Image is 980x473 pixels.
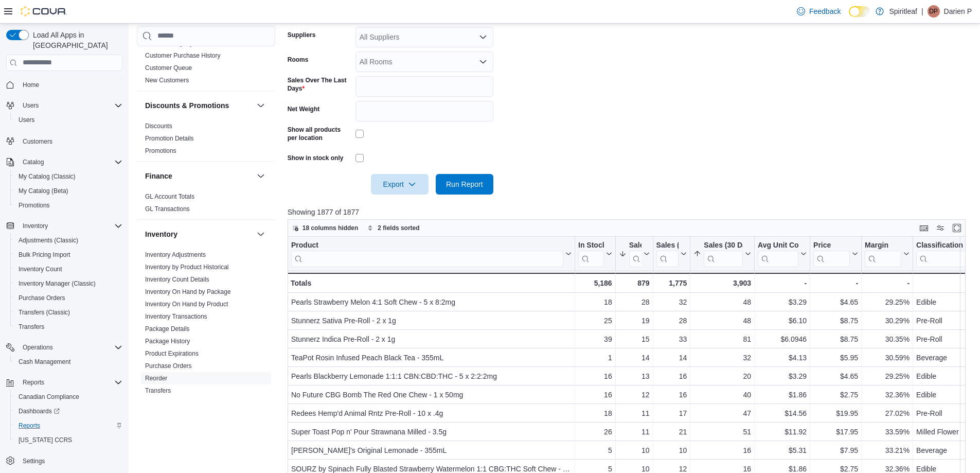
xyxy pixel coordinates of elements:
[813,333,858,345] div: $8.75
[865,426,910,438] div: 33.59%
[656,296,687,308] div: 32
[865,314,910,327] div: 30.29%
[944,5,972,17] p: Darien P
[618,407,649,419] div: 11
[291,370,572,382] div: Pearls Blackberry Lemonade 1:1:1 CBN:CBD:THC - 5 x 2:2:2mg
[813,426,858,438] div: $17.95
[2,77,127,92] button: Home
[377,174,422,195] span: Export
[758,389,807,401] div: $1.86
[693,277,751,289] div: 3,903
[14,321,122,333] span: Transfers
[19,79,43,91] a: Home
[578,370,612,382] div: 16
[145,205,190,213] span: GL Transactions
[865,352,910,364] div: 30.59%
[10,390,127,404] button: Canadian Compliance
[302,224,359,232] span: 18 columns hidden
[693,241,751,267] button: Sales (30 Days)
[19,376,48,389] button: Reports
[14,306,74,319] a: Transfers (Classic)
[693,444,751,457] div: 16
[291,277,572,289] div: Totals
[291,314,572,327] div: Stunnerz Sativa Pre-Roll - 2 x 1g
[14,292,69,304] a: Purchase Orders
[813,241,858,267] button: Price
[145,229,177,239] h3: Inventory
[618,444,649,457] div: 10
[758,296,807,308] div: $3.29
[19,172,76,181] span: My Catalog (Classic)
[889,5,917,17] p: Spiritleaf
[19,455,49,467] a: Settings
[618,296,649,308] div: 28
[288,105,319,113] label: Net Weight
[14,277,122,290] span: Inventory Manager (Classic)
[291,241,563,267] div: Product
[656,352,687,364] div: 14
[145,192,194,201] span: GL Account Totals
[928,5,940,17] div: Darien P
[758,314,807,327] div: $6.10
[137,249,275,401] div: Inventory
[145,350,199,357] a: Product Expirations
[29,30,122,50] span: Load All Apps in [GEOGRAPHIC_DATA]
[23,137,52,146] span: Customers
[14,234,122,247] span: Adjustments (Classic)
[145,374,167,382] span: Reorder
[578,407,612,419] div: 18
[291,241,572,267] button: Product
[618,352,649,364] div: 14
[378,224,419,232] span: 2 fields sorted
[291,426,572,438] div: Super Toast Pop n' Pour Strawnana Milled - 3.5g
[578,314,612,327] div: 25
[145,362,192,370] span: Purchase Orders
[656,241,679,267] div: Sales (14 Days)
[19,134,122,147] span: Customers
[10,418,127,433] button: Reports
[288,31,316,39] label: Suppliers
[2,155,127,169] button: Catalog
[19,376,122,389] span: Reports
[758,426,807,438] div: $11.92
[758,241,798,267] div: Avg Unit Cost
[436,174,493,195] button: Run Report
[2,375,127,390] button: Reports
[19,265,62,273] span: Inventory Count
[23,457,45,465] span: Settings
[19,201,50,209] span: Promotions
[704,241,743,267] div: Sales (30 Days)
[578,241,604,267] div: In Stock Qty
[865,444,910,457] div: 33.21%
[145,122,172,130] span: Discounts
[813,241,850,267] div: Price
[10,355,127,369] button: Cash Management
[14,199,54,212] a: Promotions
[10,291,127,305] button: Purchase Orders
[693,333,751,345] div: 81
[23,378,44,387] span: Reports
[255,170,267,182] button: Finance
[813,314,858,327] div: $8.75
[758,370,807,382] div: $3.29
[363,222,423,234] button: 2 fields sorted
[578,277,612,289] div: 5,186
[865,241,901,251] div: Margin
[813,389,858,401] div: $2.75
[145,51,221,60] span: Customer Purchase History
[758,352,807,364] div: $4.13
[656,407,687,419] div: 17
[137,25,275,91] div: Customer
[145,77,189,84] a: New Customers
[145,100,229,111] h3: Discounts & Promotions
[2,98,127,113] button: Users
[758,444,807,457] div: $5.31
[145,301,228,308] a: Inventory On Hand by Product
[19,156,48,168] button: Catalog
[693,314,751,327] div: 48
[371,174,429,195] button: Export
[578,389,612,401] div: 16
[793,1,845,22] a: Feedback
[809,6,841,16] span: Feedback
[865,277,910,289] div: -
